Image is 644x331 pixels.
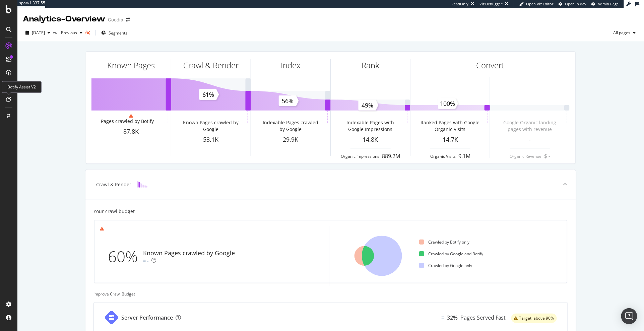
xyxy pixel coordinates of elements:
[565,1,587,6] span: Open in dev
[519,316,554,320] span: Target: above 90%
[108,16,123,23] div: Goodrx
[382,152,400,160] div: 889.2M
[598,1,619,6] span: Admin Page
[331,135,410,144] div: 14.8K
[559,1,587,7] a: Open in dev
[260,119,320,133] div: Indexable Pages crawled by Google
[108,60,155,71] div: Known Pages
[143,260,146,262] img: Equal
[341,153,379,159] div: Organic Impressions
[611,27,639,38] button: All pages
[511,314,557,323] div: warning label
[526,1,554,6] span: Open Viz Editor
[93,208,135,215] div: Your crawl budget
[183,60,239,71] div: Crawl & Render
[32,30,45,36] span: 2025 Oct. 3rd
[93,291,568,297] div: Improve Crawl Budget
[23,27,53,38] button: [DATE]
[340,119,400,133] div: Indexable Pages with Google Impressions
[479,1,504,7] div: Viz Debugger:
[109,30,127,36] span: Segments
[621,308,637,324] div: Open Intercom Messenger
[171,135,251,144] div: 53.1K
[181,119,241,133] div: Known Pages crawled by Google
[126,17,130,22] div: arrow-right-arrow-left
[58,27,85,38] button: Previous
[362,60,379,71] div: Rank
[419,251,483,257] div: Crawled by Google and Botify
[53,29,58,35] span: vs
[447,314,458,322] div: 32%
[108,246,143,268] div: 60%
[91,127,171,136] div: 87.8K
[460,314,506,322] div: Pages Served Fast
[251,135,330,144] div: 29.9K
[99,27,130,38] button: Segments
[121,314,173,322] div: Server Performance
[23,13,105,25] div: Analytics - Overview
[419,263,472,268] div: Crawled by Google only
[611,30,631,36] span: All pages
[137,181,147,188] img: block-icon
[143,249,235,258] div: Known Pages crawled by Google
[281,60,301,71] div: Index
[147,258,149,264] div: -
[520,1,554,7] a: Open Viz Editor
[2,81,42,93] div: Botify Assist V2
[58,30,77,36] span: Previous
[419,239,469,245] div: Crawled by Botify only
[442,317,444,319] img: Equal
[96,181,131,188] div: Crawl & Render
[101,118,154,125] div: Pages crawled by Botify
[451,1,469,7] div: ReadOnly:
[592,1,619,7] a: Admin Page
